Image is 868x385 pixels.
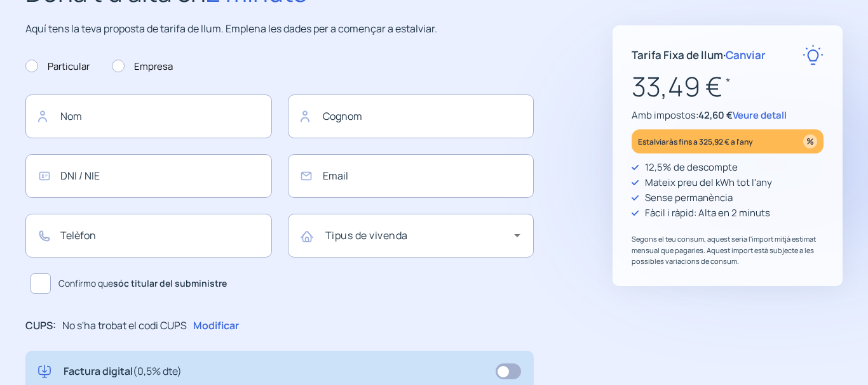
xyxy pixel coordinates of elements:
[632,65,824,108] p: 33,49 €
[25,59,90,74] label: Particular
[638,134,753,149] p: Estalviaràs fins a 325,92 € a l'any
[726,48,766,62] span: Canviar
[325,228,408,242] mat-label: Tipus de vivenda
[645,160,738,175] p: 12,5% de descompte
[25,318,56,334] p: CUPS:
[38,363,51,380] img: digital-invoice.svg
[803,134,817,148] img: percentage_icon.svg
[58,277,227,290] span: Confirmo que
[645,190,733,206] p: Sense permanència
[645,206,770,221] p: Fàcil i ràpid: Alta en 2 minuts
[133,364,182,378] span: (0,5% dte)
[632,46,766,63] p: Tarifa Fixa de llum ·
[803,44,824,65] img: rate-E.svg
[193,318,239,334] p: Modificar
[733,108,787,122] span: Veure detall
[698,108,733,122] span: 42,60 €
[113,277,227,289] b: sóc titular del subministre
[64,363,182,380] p: Factura digital
[632,233,824,267] p: Segons el teu consum, aquest seria l'import mitjà estimat mensual que pagaries. Aquest import est...
[25,21,534,37] p: Aquí tens la teva proposta de tarifa de llum. Emplena les dades per a començar a estalviar.
[632,108,824,123] p: Amb impostos:
[645,175,772,190] p: Mateix preu del kWh tot l'any
[112,59,173,74] label: Empresa
[62,318,187,334] p: No s'ha trobat el codi CUPS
